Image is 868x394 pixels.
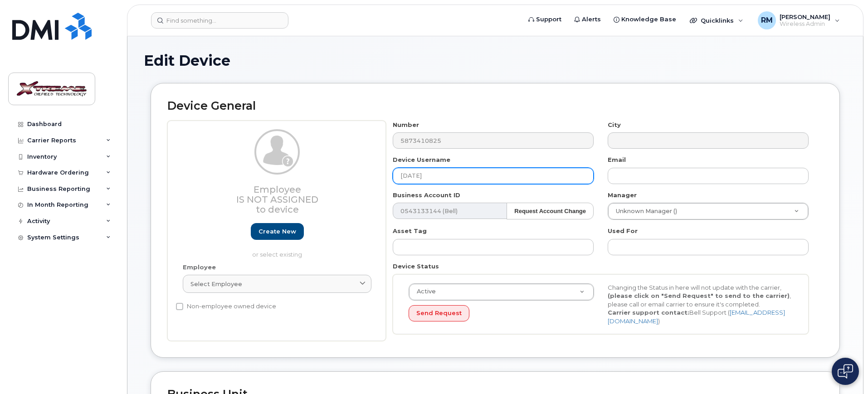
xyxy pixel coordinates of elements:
[514,208,586,214] strong: Request Account Change
[409,305,469,322] button: Send Request
[608,227,638,235] label: Used For
[393,227,427,235] label: Asset Tag
[251,223,304,240] a: Create new
[608,309,689,316] strong: Carrier support contact:
[411,287,436,296] span: Active
[610,207,677,215] span: Unknown Manager ()
[393,262,439,271] label: Device Status
[236,194,318,205] span: Is not assigned
[601,283,800,326] div: Changing the Status in here will not update with the carrier, , please call or email carrier to e...
[838,364,853,379] img: Open chat
[183,263,216,272] label: Employee
[608,156,626,164] label: Email
[507,203,594,219] button: Request Account Change
[167,100,823,112] h2: Device General
[608,203,808,219] a: Unknown Manager ()
[176,301,276,312] label: Non-employee owned device
[608,191,637,199] label: Manager
[144,53,847,68] h1: Edit Device
[183,250,371,259] p: or select existing
[183,275,371,293] a: Select employee
[393,191,460,199] label: Business Account ID
[608,121,621,129] label: City
[608,309,785,325] a: [EMAIL_ADDRESS][DOMAIN_NAME]
[409,284,594,300] a: Active
[176,303,183,310] input: Non-employee owned device
[393,121,419,129] label: Number
[190,280,242,288] span: Select employee
[608,292,790,299] strong: (please click on "Send Request" to send to the carrier)
[393,156,450,164] label: Device Username
[183,185,371,214] h3: Employee
[256,204,299,215] span: to device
